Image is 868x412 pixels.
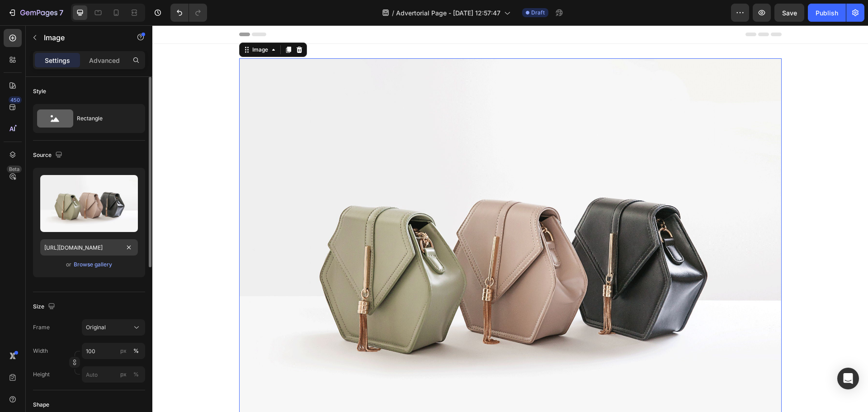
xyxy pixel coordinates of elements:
div: Open Intercom Messenger [837,368,859,389]
div: Style [33,87,46,95]
span: Save [782,9,797,17]
div: px [120,347,127,355]
span: / [392,8,394,18]
p: 7 [59,7,63,18]
span: Advertorial Page - [DATE] 12:57:47 [396,8,500,18]
button: % [118,369,129,380]
input: px% [82,366,145,383]
button: % [118,346,129,356]
button: px [131,369,142,380]
div: Undo/Redo [170,4,207,22]
div: px [120,370,127,379]
div: Size [33,301,57,313]
button: px [131,346,142,356]
div: Shape [33,401,49,409]
span: Draft [531,9,545,17]
button: Browse gallery [73,260,113,269]
div: Image [98,20,118,28]
button: 7 [4,4,67,22]
p: Advanced [89,56,120,65]
label: Height [33,370,50,379]
div: Beta [7,166,22,173]
span: or [66,259,71,270]
div: Source [33,149,64,161]
img: preview-image [40,175,138,232]
div: % [133,347,139,355]
label: Width [33,347,48,355]
input: px% [82,343,145,359]
div: Browse gallery [74,260,112,269]
div: 450 [9,96,22,104]
p: Image [44,32,121,43]
label: Frame [33,323,50,331]
button: Original [82,319,145,336]
span: Original [86,323,106,331]
button: Save [774,4,804,22]
iframe: Design area [152,25,868,412]
input: https://example.com/image.jpg [40,239,138,256]
button: Publish [808,4,846,22]
div: Rectangle [77,108,132,129]
div: Publish [816,8,838,18]
p: Settings [45,56,70,65]
div: % [133,370,139,379]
